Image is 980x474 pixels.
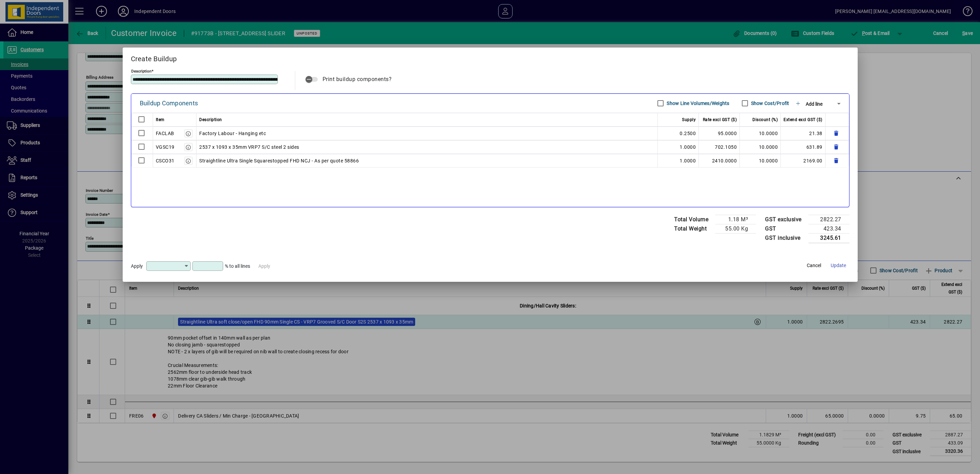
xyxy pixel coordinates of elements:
[702,129,737,137] div: 95.0000
[156,116,165,124] span: Item
[808,233,849,243] td: 3245.61
[828,259,849,272] button: Update
[807,262,821,269] span: Cancel
[703,116,737,124] span: Rate excl GST ($)
[831,262,846,269] span: Update
[196,140,658,154] td: 2537 x 1093 x 35mm VRP7 S/C steel 2 sides
[199,116,222,124] span: Description
[740,154,781,168] td: 10.0000
[762,215,808,224] td: GST exclusive
[808,224,849,233] td: 423.34
[803,259,825,272] button: Cancel
[781,140,826,154] td: 631.89
[781,154,826,168] td: 2169.00
[658,140,699,154] td: 1.0000
[665,100,729,107] label: Show Line Volumes/Weights
[156,143,175,151] div: VGSC19
[752,116,778,124] span: Discount (%)
[323,76,392,82] span: Print buildup components?
[762,233,808,243] td: GST inclusive
[123,48,858,67] h2: Create Buildup
[196,154,658,168] td: Straightline Ultra Single Squarestopped FHD NCJ - As per quote 58866
[671,224,715,233] td: Total Weight
[715,215,756,224] td: 1.18 M³
[781,127,826,140] td: 21.38
[131,263,143,269] span: Apply
[131,68,151,73] mat-label: Description
[140,98,198,109] div: Buildup Components
[682,116,696,124] span: Supply
[196,127,658,140] td: Factory Labour - Hanging etc
[702,143,737,151] div: 702.1050
[156,157,175,165] div: CSCO31
[658,154,699,168] td: 1.0000
[750,100,789,107] label: Show Cost/Profit
[740,127,781,140] td: 10.0000
[225,263,250,269] span: % to all lines
[806,101,822,107] span: Add line
[715,224,756,233] td: 55.00 Kg
[671,215,715,224] td: Total Volume
[658,127,699,140] td: 0.2500
[808,215,849,224] td: 2822.27
[156,129,174,137] div: FACLAB
[702,157,737,165] div: 2410.0000
[762,224,808,233] td: GST
[784,116,822,124] span: Extend excl GST ($)
[740,140,781,154] td: 10.0000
